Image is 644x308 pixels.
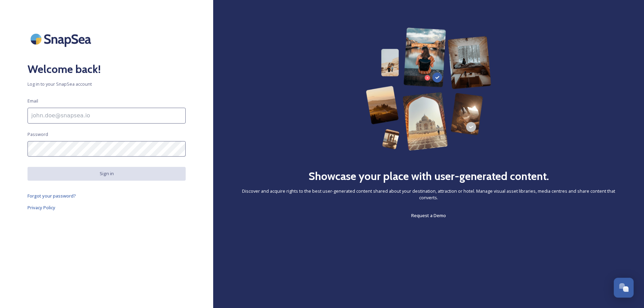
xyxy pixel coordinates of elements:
[308,168,549,184] h2: Showcase your place with user-generated content.
[28,193,76,199] span: Forgot your password?
[28,203,186,212] a: Privacy Policy
[241,188,616,201] span: Discover and acquire rights to the best user-generated content shared about your destination, att...
[28,131,48,138] span: Password
[28,61,186,77] h2: Welcome back!
[28,167,186,180] button: Sign in
[411,212,446,219] span: Request a Demo
[28,81,186,87] span: Log in to your SnapSea account
[28,28,96,51] img: SnapSea Logo
[28,98,38,104] span: Email
[366,28,491,151] img: 63b42ca75bacad526042e722_Group%20154-p-800.png
[614,278,634,298] button: Open Chat
[28,192,186,200] a: Forgot your password?
[28,108,186,124] input: john.doe@snapsea.io
[411,211,446,220] a: Request a Demo
[28,204,55,211] span: Privacy Policy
